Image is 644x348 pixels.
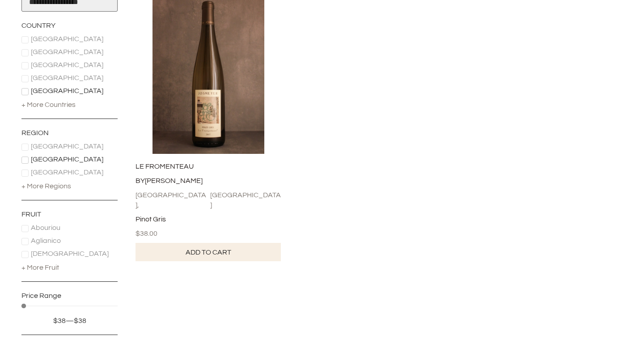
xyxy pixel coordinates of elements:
[136,177,145,184] a: By
[58,317,66,324] span: 38
[136,163,194,170] a: Le Fromenteau
[78,317,86,324] span: 38
[21,181,71,191] div: + More Regions
[136,243,281,262] a: Add to cart: “Le Fromenteau”
[21,263,59,272] div: + More Fruit
[31,156,103,163] span: [GEOGRAPHIC_DATA]
[136,230,140,237] span: $
[210,191,281,208] a: [GEOGRAPHIC_DATA]
[21,100,76,110] div: + More Countries
[136,191,206,208] a: [GEOGRAPHIC_DATA]
[136,216,166,223] a: Pinot Gris
[53,317,58,324] span: $
[74,317,78,324] span: $
[145,177,203,184] a: [PERSON_NAME]
[21,304,117,308] input: Minimal value
[136,230,157,237] span: 38.00
[21,291,117,305] div: Price Range
[21,316,117,326] div: —
[21,21,117,35] div: Country
[31,87,103,94] span: [GEOGRAPHIC_DATA]
[21,128,117,142] div: Region
[136,230,157,237] a: $38.00
[21,209,117,224] div: Fruit
[136,190,208,210] h5: ,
